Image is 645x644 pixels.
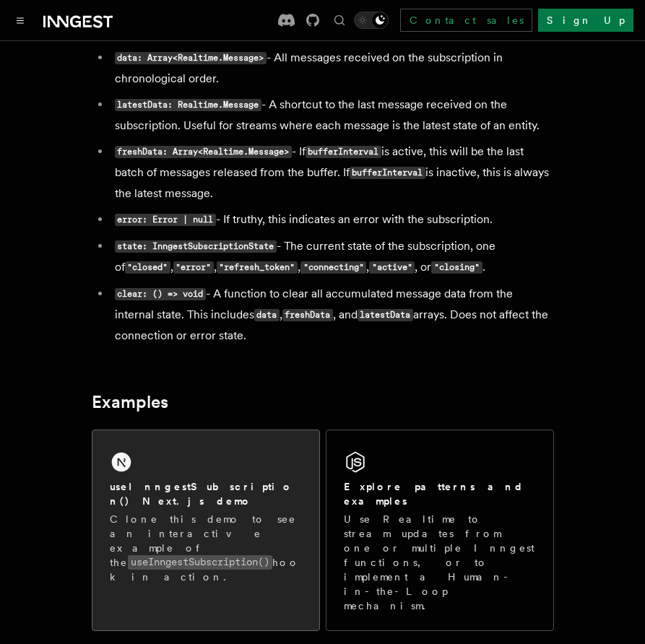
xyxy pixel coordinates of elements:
button: Toggle navigation [12,12,29,29]
code: clear: () => void [115,288,206,300]
code: data [254,309,280,321]
h2: Explore patterns and examples [344,479,536,508]
li: - If truthy, this indicates an error with the subscription. [111,209,554,230]
p: Use Realtime to stream updates from one or multiple Inngest functions, or to implement a Human-in... [344,512,536,613]
code: freshData [282,309,333,321]
li: - All messages received on the subscription in chronological order. [111,48,554,89]
h2: useInngestSubscription() Next.js demo [110,479,302,508]
code: freshData: Array<Realtime.Message> [115,146,292,158]
code: "refresh_token" [217,261,298,274]
code: bufferInterval [306,146,381,158]
code: "connecting" [300,261,366,274]
code: "active" [369,261,415,274]
code: state: InngestSubscriptionState [115,240,277,253]
code: "error" [173,261,214,274]
code: "closed" [125,261,170,274]
a: Sign Up [538,9,633,32]
a: Explore patterns and examplesUse Realtime to stream updates from one or multiple Inngest function... [326,430,554,631]
li: - A shortcut to the last message received on the subscription. Useful for streams where each mess... [111,95,554,136]
a: useInngestSubscription() Next.js demoClone this demo to see an interactive example of theuseInnge... [92,430,320,631]
code: useInngestSubscription() [128,555,272,569]
button: Toggle dark mode [354,12,389,29]
code: data: Array<Realtime.Message> [115,52,267,64]
button: Find something... [331,12,348,29]
a: Examples [92,392,168,412]
code: "closing" [431,261,482,274]
li: - The current state of the subscription, one of , , , , , or . [111,236,554,278]
li: - A function to clear all accumulated message data from the internal state. This includes , , and... [111,284,554,346]
p: Clone this demo to see an interactive example of the hook in action. [110,512,302,584]
code: latestData: Realtime.Message [115,99,261,111]
li: - If is active, this will be the last batch of messages released from the buffer. If is inactive,... [111,142,554,204]
code: latestData [358,309,413,321]
code: error: Error | null [115,214,216,226]
code: bufferInterval [350,167,425,179]
a: Contact sales [400,9,532,32]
